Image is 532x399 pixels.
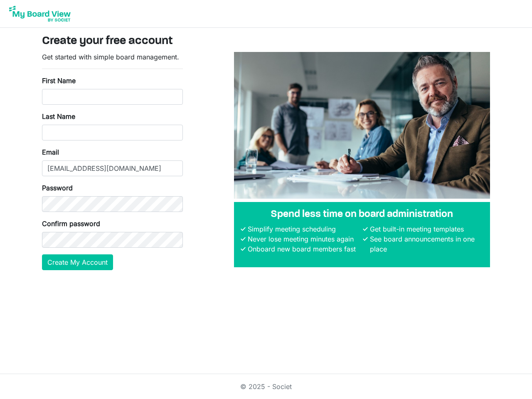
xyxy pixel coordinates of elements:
[368,234,483,254] li: See board announcements in one place
[234,52,490,199] img: A photograph of board members sitting at a table
[42,219,100,229] label: Confirm password
[42,53,179,61] span: Get started with simple board management.
[42,147,59,157] label: Email
[246,224,361,234] li: Simplify meeting scheduling
[42,34,490,49] h3: Create your free account
[246,244,361,254] li: Onboard new board members fast
[240,382,292,391] a: © 2025 - Societ
[42,76,76,86] label: First Name
[42,183,73,193] label: Password
[7,3,73,24] img: My Board View Logo
[241,209,483,221] h4: Spend less time on board administration
[42,111,75,121] label: Last Name
[42,254,113,270] button: Create My Account
[246,234,361,244] li: Never lose meeting minutes again
[368,224,483,234] li: Get built-in meeting templates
